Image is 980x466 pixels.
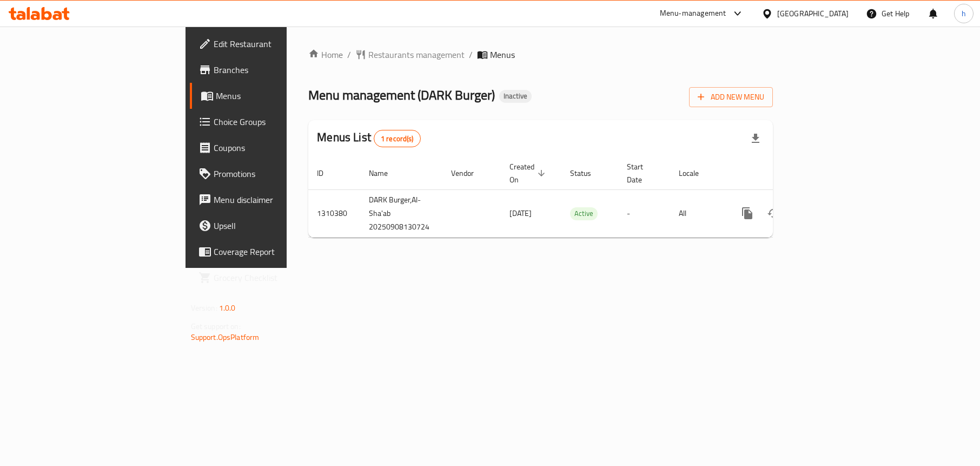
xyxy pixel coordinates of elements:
[627,160,657,186] span: Start Date
[214,115,341,128] span: Choice Groups
[216,89,341,102] span: Menus
[509,160,548,186] span: Created On
[308,157,847,238] table: enhanced table
[570,207,598,220] span: Active
[214,167,341,180] span: Promotions
[214,219,341,232] span: Upsell
[190,31,349,57] a: Edit Restaurant
[190,213,349,239] a: Upsell
[214,141,341,154] span: Coupons
[190,83,349,109] a: Menus
[214,63,341,76] span: Branches
[509,206,532,220] span: [DATE]
[308,83,495,107] span: Menu management ( DARK Burger )
[190,187,349,213] a: Menu disclaimer
[499,91,532,101] span: Inactive
[490,48,515,61] span: Menus
[190,109,349,135] a: Choice Groups
[469,48,473,61] li: /
[570,207,598,220] div: Active
[219,301,236,315] span: 1.0.0
[347,48,351,61] li: /
[190,161,349,187] a: Promotions
[451,167,488,180] span: Vendor
[190,239,349,265] a: Coverage Report
[660,7,726,20] div: Menu-management
[190,135,349,161] a: Coupons
[214,193,341,206] span: Menu disclaimer
[308,48,773,61] nav: breadcrumb
[369,167,402,180] span: Name
[190,57,349,83] a: Branches
[191,330,260,344] a: Support.OpsPlatform
[760,200,786,226] button: Change Status
[726,157,847,190] th: Actions
[190,265,349,291] a: Grocery Checklist
[374,134,420,144] span: 1 record(s)
[618,189,670,237] td: -
[570,167,605,180] span: Status
[317,129,420,147] h2: Menus List
[962,8,966,19] span: h
[368,48,465,61] span: Restaurants management
[670,189,726,237] td: All
[499,90,532,103] div: Inactive
[214,37,341,50] span: Edit Restaurant
[355,48,465,61] a: Restaurants management
[317,167,337,180] span: ID
[360,189,442,237] td: DARK Burger,Al-Sha'ab 20250908130724
[698,90,764,104] span: Add New Menu
[777,8,849,19] div: [GEOGRAPHIC_DATA]
[191,319,241,333] span: Get support on:
[743,126,769,152] div: Export file
[191,301,217,315] span: Version:
[689,87,773,107] button: Add New Menu
[679,167,713,180] span: Locale
[214,245,341,258] span: Coverage Report
[734,200,760,226] button: more
[214,271,341,284] span: Grocery Checklist
[374,130,421,147] div: Total records count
